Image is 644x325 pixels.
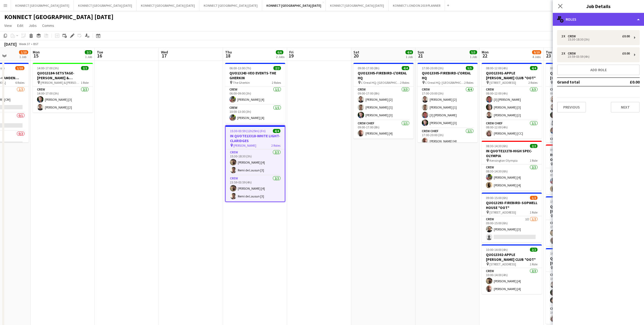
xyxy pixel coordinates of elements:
app-card-role: Crew Chief1/108:00-12:00 (4h)[PERSON_NAME] [CC] [482,120,542,139]
span: Kensington Olympia [489,158,518,162]
span: 1 Role [530,210,537,214]
app-job-card: 14:00-17:00 (3h)2/2QUO13184-SETSTAGE-[PERSON_NAME] & [PERSON_NAME] [PERSON_NAME] & [PERSON_NAME],... [33,63,93,113]
span: 19 [288,53,294,59]
div: 1 Job [85,55,92,59]
app-card-role: Crew2/210:00-14:00 (4h)[PERSON_NAME] [4][PERSON_NAME] [4] [482,268,542,294]
span: 6/6 [276,50,283,54]
app-job-card: 10:00-14:00 (4h)2/2QUO13302-APPLE [PERSON_NAME] CLUB *OOT* [STREET_ADDRESS]1 RoleCrew2/210:00-14:... [482,244,542,294]
h3: QUO13305-FIREBIRD-L'OREAL HQ [418,71,478,80]
span: 15:00-19:00 (4h) [550,200,572,204]
div: BST [33,42,39,46]
span: 9/10 [532,50,541,54]
h3: QUO13243-VEO EVENTS-THE GHERKIN [225,71,285,80]
app-job-card: 08:00-12:00 (4h)4/4QUO13301-APPLE [PERSON_NAME] CLUB *OOT* [STREET_ADDRESS]2 RolesCrew3/308:00-12... [482,63,542,139]
app-card-role: Crew2/215:30-18:30 (3h)[PERSON_NAME] [4]Remi de Lausun [3] [226,149,285,175]
app-card-role: Crew2/208:30-14:30 (6h)[PERSON_NAME] [4][PERSON_NAME] [4] [482,164,542,190]
button: Previous [557,102,586,113]
a: View [2,22,14,29]
div: 1 Job [19,55,28,59]
div: Crew [568,52,578,55]
span: 06:00-13:00 (7h) [229,66,251,70]
span: 2 Roles [272,81,281,85]
button: Add role [557,64,640,75]
span: 09:00-17:00 (8h) [358,66,379,70]
app-card-role: Crew1/110:00-13:00 (3h)[PERSON_NAME] [4] [225,105,285,123]
span: Week 37 [18,42,31,46]
app-card-role: Crew2/223:59-03:59 (4h)[PERSON_NAME] [4]Remi de Lausun [3] [226,175,285,201]
span: 18 [224,53,232,59]
div: Roles [553,13,644,26]
span: L’Oreal HQ: [GEOGRAPHIC_DATA], [STREET_ADDRESS] [425,81,464,85]
span: View [4,23,12,28]
span: 2 Roles [528,81,537,85]
span: [STREET_ADDRESS] [489,81,516,85]
h3: QUO13301-APPLE [PERSON_NAME] CLUB *OOT* [546,256,606,266]
div: 06:00-12:00 (6h)6/6QUO13195-ENCORE-[GEOGRAPHIC_DATA] [GEOGRAPHIC_DATA]2 RolesCrew5/506:00-12:00 (... [546,63,606,142]
span: Fri [289,50,294,55]
app-job-card: 09:00-17:00 (8h)4/4QUO13305-FIREBIRD-L'OREAL HQ L’Oreal HQ: [GEOGRAPHIC_DATA], [STREET_ADDRESS]2 ... [353,63,414,139]
span: 6 Roles [15,81,24,85]
span: 17 [160,53,168,59]
h1: KONNECT [GEOGRAPHIC_DATA] [DATE] [4,13,114,21]
button: Next [611,102,640,113]
button: KONNECT [GEOGRAPHIC_DATA] [DATE] [137,0,199,11]
app-card-role: Crew4/417:00-20:00 (3h)[PERSON_NAME] [2][PERSON_NAME] [1][3] [PERSON_NAME][PERSON_NAME] [3] [418,86,478,128]
h3: Job Details [553,3,644,10]
app-job-card: 06:00-13:00 (7h)2/2QUO13243-VEO EVENTS-THE GHERKIN The Gherkin2 RolesCrew1/106:00-09:00 (3h)[PERS... [225,63,285,123]
span: Thu [225,50,232,55]
span: 15 [32,53,40,59]
app-card-role: Crew3/309:00-17:00 (8h)[PERSON_NAME] [2][PERSON_NAME] [1][PERSON_NAME] [3] [353,86,414,120]
span: 09:00-15:00 (6h) [486,196,508,200]
div: 1 Job [406,55,413,59]
span: The Gherkin [233,81,250,85]
div: £0.00 [622,52,630,55]
span: 2/2 [530,248,537,252]
div: 09:00-15:00 (6h)1/2QUO13293-FIREBIRD-SOPWELL HOUSE *OOT* [STREET_ADDRESS]1 RoleCrew1I1/209:00-15:... [482,193,542,242]
app-card-role: Crew3/316:00-20:00 (4h)[PERSON_NAME] [2][PERSON_NAME] [3][PERSON_NAME] [2] [546,272,606,306]
h3: QUO13195-ENCORE-[GEOGRAPHIC_DATA] [546,71,606,80]
h3: QUO13302-APPLE [PERSON_NAME] CLUB *OOT* [482,252,542,262]
span: Mon [33,50,40,55]
span: 08:30-14:30 (6h) [486,144,508,148]
app-job-card: 15:30-03:59 (12h29m) (Fri)4/4IN QUOTE13318-WHITE LIGHT-CLARIDGES [PERSON_NAME]2 RolesCrew2/215:30... [225,125,285,202]
span: 16 [96,53,103,59]
span: 2/2 [81,66,89,70]
span: Sat [353,50,359,55]
span: 4/4 [530,66,537,70]
button: KONNECT [GEOGRAPHIC_DATA] [DATE] [326,0,389,11]
span: 2/2 [85,50,92,54]
button: KONNECT [GEOGRAPHIC_DATA] [DATE] [74,0,137,11]
h3: QUO13302-APPLE [PERSON_NAME] CLUB *OOT* [546,204,606,214]
span: 5/5 [466,66,473,70]
span: Tue [97,50,103,55]
div: 4 Jobs [532,55,541,59]
span: 2 Roles [271,143,280,147]
app-job-card: 17:00-20:00 (3h)5/5QUO13305-FIREBIRD-L'OREAL HQ L’Oreal HQ: [GEOGRAPHIC_DATA], [STREET_ADDRESS]2 ... [418,63,478,142]
button: KONNECT [GEOGRAPHIC_DATA] [DATE] [199,0,262,11]
span: 09:00-15:00 (6h) [550,148,572,152]
app-job-card: 16:00-20:00 (4h)4/4QUO13301-APPLE [PERSON_NAME] CLUB *OOT* [STREET_ADDRESS]2 RolesCrew3/316:00-20... [546,248,606,324]
span: [PERSON_NAME] [233,143,256,147]
span: Comms [42,23,54,28]
span: Sun [418,50,424,55]
span: 06:00-12:00 (6h) [550,66,572,70]
app-job-card: 09:00-15:00 (6h)2/2IN QUOTE13278-HIGH SPEC-OLYMPIA Kensington Olympia1 RoleCrew2/209:00-15:00 (6h... [546,145,606,194]
h3: IN QUOTE13318-WHITE LIGHT-CLARIDGES [226,133,285,143]
span: 20 [353,53,359,59]
div: £0.00 [622,34,630,38]
span: [STREET_ADDRESS] [489,210,516,214]
button: KONNECT [GEOGRAPHIC_DATA] [DATE] [11,0,74,11]
div: 2 x [561,52,568,55]
a: Edit [15,22,25,29]
span: [STREET_ADDRESS] [489,262,516,266]
span: 2/2 [273,66,281,70]
app-job-card: 15:00-19:00 (4h)2/2QUO13302-APPLE [PERSON_NAME] CLUB *OOT* [STREET_ADDRESS]1 RoleCrew2/215:00-19:... [546,196,606,246]
span: Tue [546,50,552,55]
td: £0.00 [614,78,640,86]
app-card-role: Crew Chief1/109:00-17:00 (8h)[PERSON_NAME] [4] [353,120,414,139]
